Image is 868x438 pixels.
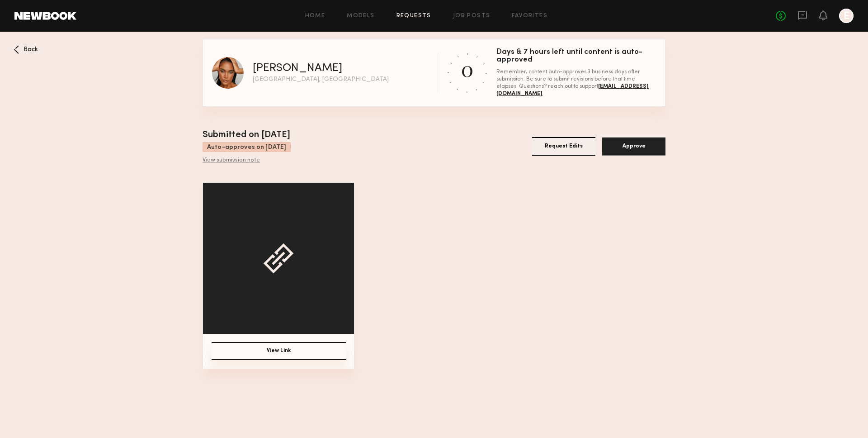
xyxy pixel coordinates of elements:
[253,76,389,83] div: [GEOGRAPHIC_DATA], [GEOGRAPHIC_DATA]
[532,137,595,156] button: Request Edits
[203,157,291,164] div: View submission note
[203,129,291,142] div: Submitted on [DATE]
[496,48,656,64] div: Days & 7 hours left until content is auto-approved
[453,13,491,19] a: Job Posts
[839,9,854,23] a: E
[305,13,325,19] a: Home
[347,13,374,19] a: Models
[396,13,431,19] a: Requests
[212,57,244,89] img: Zoe M profile picture.
[212,342,346,360] button: View Link
[512,13,547,19] a: Favorites
[24,47,38,53] span: Back
[602,137,665,156] button: Approve
[203,142,291,152] div: Auto-approves on [DATE]
[461,55,473,82] div: 0
[496,68,656,97] div: Remember, content auto-approves 3 business days after submission. Be sure to submit revisions bef...
[253,63,342,74] div: [PERSON_NAME]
